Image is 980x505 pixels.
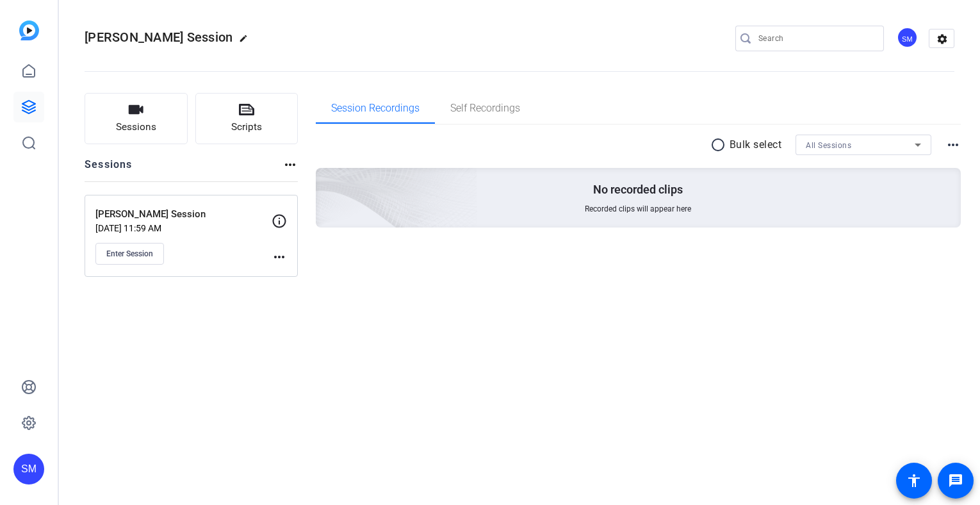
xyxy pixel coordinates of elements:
[730,137,782,153] p: Bulk select
[172,41,478,319] img: embarkstudio-empty-session.png
[948,473,963,488] mat-icon: message
[806,141,851,150] span: All Sessions
[585,204,691,214] span: Recorded clips will appear here
[450,103,520,113] span: Self Recordings
[272,249,287,265] mat-icon: more_horiz
[239,34,254,49] mat-icon: edit
[85,29,233,45] span: [PERSON_NAME] Session
[231,120,262,135] span: Scripts
[85,157,133,181] h2: Sessions
[331,103,420,113] span: Session Recordings
[897,27,918,48] div: SM
[95,207,272,222] p: [PERSON_NAME] Session
[116,120,156,135] span: Sessions
[19,21,39,40] img: blue-gradient.svg
[95,223,272,233] p: [DATE] 11:59 AM
[897,27,919,49] ngx-avatar: Steven Mousterakis
[106,249,153,259] span: Enter Session
[282,157,298,172] mat-icon: more_horiz
[945,137,961,153] mat-icon: more_horiz
[929,29,955,49] mat-icon: settings
[710,137,730,153] mat-icon: radio_button_unchecked
[593,182,683,197] p: No recorded clips
[906,473,922,488] mat-icon: accessibility
[85,93,188,144] button: Sessions
[758,31,874,46] input: Search
[195,93,298,144] button: Scripts
[13,454,44,484] div: SM
[95,243,164,265] button: Enter Session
